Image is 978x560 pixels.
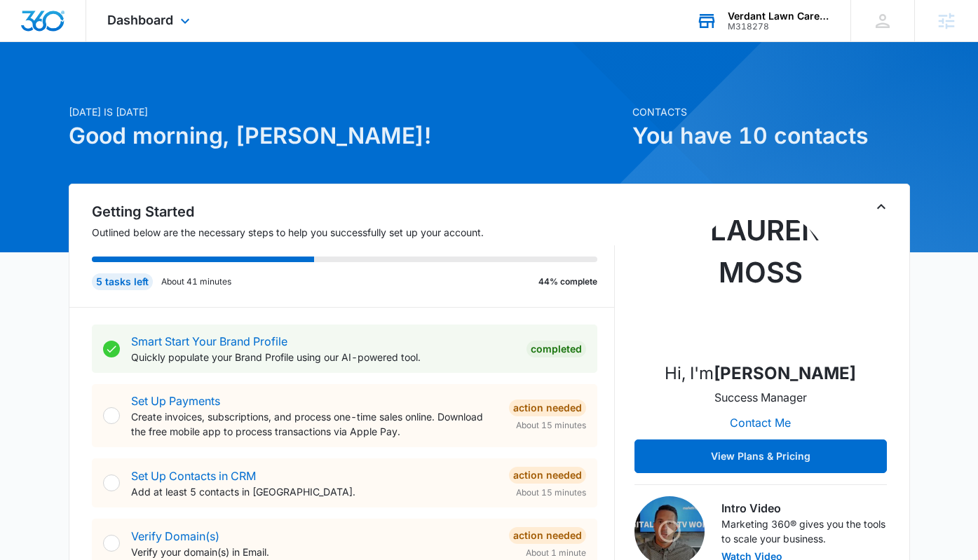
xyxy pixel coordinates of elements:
[665,361,856,386] p: Hi, I'm
[22,22,34,34] img: logo_orange.svg
[92,273,153,290] div: 5 tasks left
[131,350,515,364] p: Quickly populate your Brand Profile using our AI-powered tool.
[161,275,231,288] p: About 41 minutes
[131,545,498,559] p: Verify your domain(s) in Email.
[92,201,615,222] h2: Getting Started
[728,11,830,22] div: account name
[39,22,69,34] div: v 4.0.25
[107,13,173,27] span: Dashboard
[538,275,597,288] p: 44% complete
[131,409,498,439] p: Create invoices, subscriptions, and process one-time sales online. Download the free mobile app t...
[721,500,887,517] h3: Intro Video
[516,419,586,432] span: About 15 minutes
[131,334,287,348] a: Smart Start Your Brand Profile
[131,469,256,483] a: Set Up Contacts in CRM
[38,81,49,93] img: tab_domain_overview_orange.svg
[53,83,125,92] div: Domain Overview
[140,81,151,93] img: tab_keywords_by_traffic_grey.svg
[691,210,831,350] img: Lauren Moss
[69,104,624,119] p: [DATE] is [DATE]
[36,36,154,48] div: Domain: [DOMAIN_NAME]
[634,439,887,473] button: View Plans & Pricing
[131,529,219,543] a: Verify Domain(s)
[721,517,887,546] p: Marketing 360® gives you the tools to scale your business.
[155,83,236,92] div: Keywords by Traffic
[509,527,586,544] div: Action Needed
[509,467,586,484] div: Action Needed
[728,22,830,32] div: account id
[22,36,34,48] img: website_grey.svg
[716,406,805,439] button: Contact Me
[527,341,586,357] div: Completed
[516,486,586,499] span: About 15 minutes
[632,119,910,153] h1: You have 10 contacts
[714,363,856,383] strong: [PERSON_NAME]
[873,198,890,215] button: Toggle Collapse
[714,389,807,406] p: Success Manager
[632,104,910,119] p: Contacts
[69,119,624,153] h1: Good morning, [PERSON_NAME]!
[509,399,586,416] div: Action Needed
[131,484,498,499] p: Add at least 5 contacts in [GEOGRAPHIC_DATA].
[92,225,615,240] p: Outlined below are the necessary steps to help you successfully set up your account.
[131,394,220,408] a: Set Up Payments
[526,547,586,559] span: About 1 minute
